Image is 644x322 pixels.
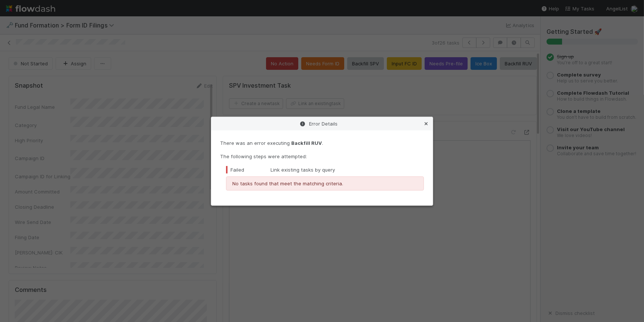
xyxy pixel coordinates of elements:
p: The following steps were attempted: [220,153,424,160]
div: Failed [226,166,270,173]
strong: Backfill RUV [291,140,322,146]
div: Error Details [211,117,433,130]
div: Link existing tasks by query [226,166,424,173]
p: There was an error executing . [220,139,424,147]
p: No tasks found that meet the matching criteria. [232,180,418,187]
